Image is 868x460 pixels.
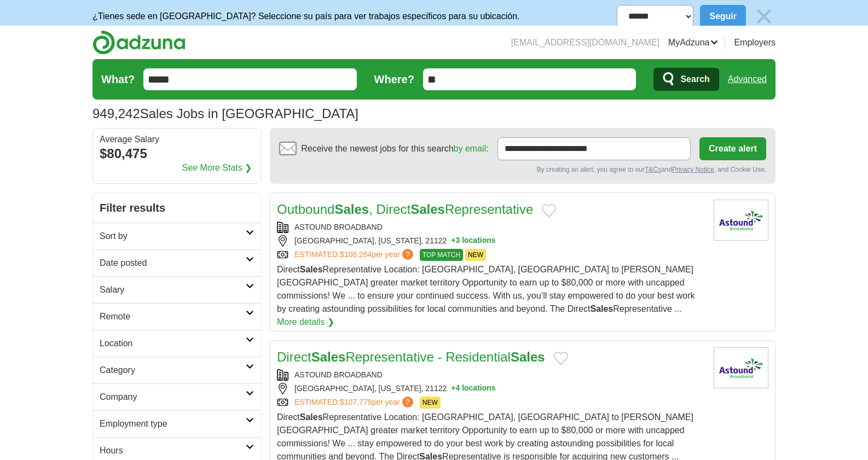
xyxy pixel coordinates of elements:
[100,364,246,377] h2: Category
[100,257,246,270] h2: Date posted
[277,369,705,381] div: ASTOUND BROADBAND
[734,36,776,49] a: Employers
[277,265,695,313] span: Direct Representative Location: [GEOGRAPHIC_DATA], [GEOGRAPHIC_DATA] to [PERSON_NAME][GEOGRAPHIC_...
[402,249,413,260] span: ?
[334,202,369,217] strong: Sales
[100,230,246,243] h2: Sort by
[300,412,323,422] strong: Sales
[402,397,413,407] span: ?
[100,135,254,144] div: Average Salary
[300,265,323,274] strong: Sales
[100,283,246,296] h2: Salary
[451,235,495,247] button: +3 locations
[277,316,334,329] a: More details ❯
[93,249,261,276] a: Date posted
[277,235,705,247] div: [GEOGRAPHIC_DATA], [US_STATE], 21122
[454,144,487,153] a: by email
[277,202,533,217] a: OutboundSales, DirectSalesRepresentative
[590,304,613,313] strong: Sales
[451,383,495,394] button: +4 locations
[699,137,766,160] button: Create alert
[668,36,719,49] a: MyAdzuna
[93,357,261,383] a: Category
[653,68,719,91] button: Search
[93,193,261,223] h2: Filter results
[92,30,186,55] img: Adzuna logo
[420,397,441,409] span: NEW
[100,417,246,430] h2: Employment type
[93,276,261,303] a: Salary
[680,68,709,90] span: Search
[728,68,767,90] a: Advanced
[101,71,135,88] label: What?
[410,202,445,217] strong: Sales
[93,330,261,357] a: Location
[542,204,556,217] button: Add to favorite jobs
[340,398,372,406] span: $107,779
[93,410,261,437] a: Employment type
[100,310,246,323] h2: Remote
[277,222,705,233] div: ASTOUND BROADBAND
[714,200,768,241] img: Company logo
[277,383,705,394] div: [GEOGRAPHIC_DATA], [US_STATE], 21122
[92,106,358,121] h1: Sales Jobs in [GEOGRAPHIC_DATA]
[92,104,140,124] span: 949,242
[753,5,776,28] img: icon_close_no_bg.svg
[92,10,520,23] p: ¿Tienes sede en [GEOGRAPHIC_DATA]? Seleccione su país para ver trabajos específicos para su ubica...
[311,350,346,364] strong: Sales
[93,303,261,330] a: Remote
[100,391,246,404] h2: Company
[645,166,661,173] a: T&Cs
[465,249,486,261] span: NEW
[420,249,463,261] span: TOP MATCH
[93,383,261,410] a: Company
[277,350,545,364] a: DirectSalesRepresentative - ResidentialSales
[100,144,254,164] div: $80,475
[374,71,414,88] label: Where?
[672,166,714,173] a: Privacy Notice
[714,347,768,388] img: Company logo
[700,5,746,28] button: Seguir
[294,249,415,261] a: ESTIMATED:$108,264per year?
[451,383,455,394] span: +
[511,350,545,364] strong: Sales
[279,165,766,174] div: By creating an alert, you agree to our and , and Cookie Use.
[554,352,568,365] button: Add to favorite jobs
[340,250,372,259] span: $108,264
[100,337,246,350] h2: Location
[451,235,455,247] span: +
[182,161,252,174] a: See More Stats ❯
[93,223,261,249] a: Sort by
[301,142,488,155] span: Receive the newest jobs for this search :
[294,397,415,409] a: ESTIMATED:$107,779per year?
[511,36,659,49] li: [EMAIL_ADDRESS][DOMAIN_NAME]
[100,444,246,457] h2: Hours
